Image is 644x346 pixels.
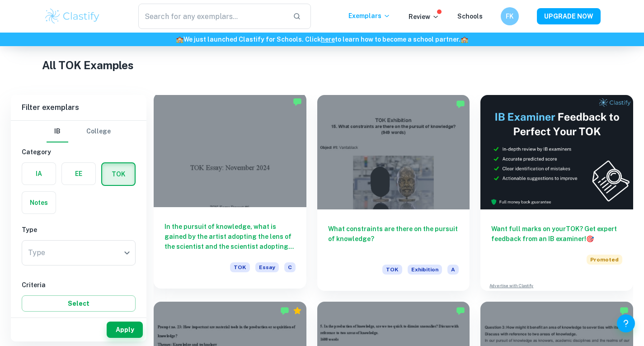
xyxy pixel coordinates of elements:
[617,314,635,332] button: Help and Feedback
[22,192,56,213] button: Notes
[491,224,622,244] h6: Want full marks on your TOK ? Get expert feedback from an IB examiner!
[382,265,402,275] span: TOK
[62,163,95,185] button: EE
[480,95,633,291] a: Want full marks on yourTOK? Get expert feedback from an IB examiner!PromotedAdvertise with Clastify
[22,280,136,290] h6: Criteria
[456,100,465,109] img: Marked
[280,306,289,315] img: Marked
[255,262,279,272] span: Essay
[501,7,519,25] button: FK
[230,262,250,272] span: TOK
[293,97,302,106] img: Marked
[587,255,622,265] span: Promoted
[348,11,390,21] p: Exemplars
[328,224,459,254] h6: What constraints are there on the pursuit of knowledge?
[489,283,533,289] a: Advertise with Clastify
[456,306,465,315] img: Marked
[165,222,296,251] h6: In the pursuit of knowledge, what is gained by the artist adopting the lens of the scientist and ...
[461,36,468,43] span: 🏫
[86,121,111,142] button: College
[317,95,470,291] a: What constraints are there on the pursuit of knowledge?TOKExhibitionA
[47,121,68,142] button: IB
[11,95,146,120] h6: Filter exemplars
[504,11,515,21] h6: FK
[107,322,143,338] button: Apply
[293,306,302,315] div: Premium
[408,265,442,275] span: Exhibition
[47,121,111,142] div: Filter type choice
[620,306,629,315] img: Marked
[42,57,602,73] h1: All TOK Examples
[537,8,601,24] button: UPGRADE NOW
[457,13,483,20] a: Schools
[480,95,633,209] img: Thumbnail
[321,36,335,43] a: here
[154,95,306,291] a: In the pursuit of knowledge, what is gained by the artist adopting the lens of the scientist and ...
[22,295,136,312] button: Select
[2,34,642,44] h6: We just launched Clastify for Schools. Click to learn how to become a school partner.
[138,4,286,29] input: Search for any exemplars...
[44,7,101,25] img: Clastify logo
[22,225,136,235] h6: Type
[102,163,135,185] button: TOK
[409,12,439,22] p: Review
[22,163,56,185] button: IA
[586,235,594,242] span: 🎯
[447,265,459,275] span: A
[176,36,183,43] span: 🏫
[22,147,136,157] h6: Category
[284,262,296,272] span: C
